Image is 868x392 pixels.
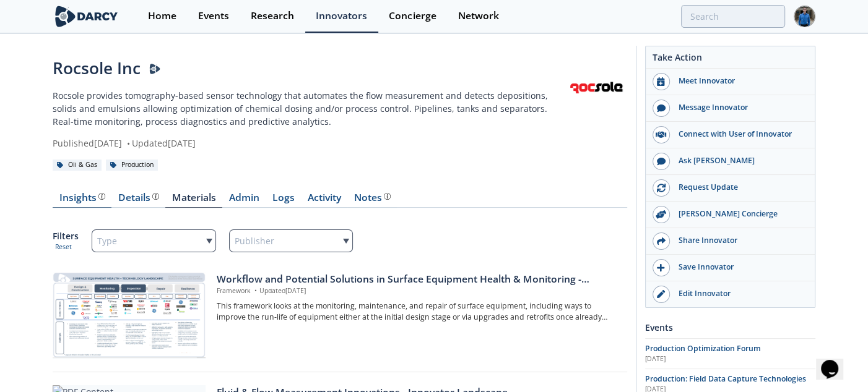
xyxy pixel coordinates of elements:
img: logo-wide.svg [53,6,120,27]
div: Meet Innovator [670,75,809,87]
span: • [253,286,259,295]
a: Admin [222,193,266,208]
div: Events [645,317,815,338]
a: Insights [53,193,111,208]
a: Notes [347,193,397,208]
span: Type [97,232,117,250]
div: Events [198,11,229,21]
div: Connect with User of Innovator [670,129,809,140]
div: Notes [354,193,391,203]
div: Type [92,229,216,252]
a: Details [111,193,165,208]
div: Published [DATE] Updated [DATE] [53,137,565,150]
a: Production Optimization Forum [DATE] [645,343,815,364]
img: Darcy Presenter [149,64,160,75]
a: Materials [165,193,222,208]
div: Ask [PERSON_NAME] [670,155,809,166]
div: Concierge [389,11,436,21]
img: information.svg [384,193,391,200]
div: Home [148,11,176,21]
span: Production: Field Data Capture Technologies [645,373,806,384]
div: Rocsole Inc [53,56,565,80]
img: information.svg [98,193,105,200]
img: Profile [794,6,815,27]
div: Research [251,11,294,21]
div: Insights [59,193,105,203]
div: Details [118,193,159,203]
p: This framework looks at the monitoring, maintenance, and repair of surface equipment, including w... [217,300,618,323]
div: Take Action [646,51,815,69]
p: Rocsole provides tomography-based sensor technology that automates the flow measurement and detec... [53,89,565,128]
div: Publisher [229,229,354,252]
div: Innovators [316,11,367,21]
div: Save Innovator [670,262,809,273]
div: Edit Innovator [670,288,809,299]
div: Workflow and Potential Solutions in Surface Equipment Health & Monitoring - Innovator Landscape [217,272,618,287]
div: [DATE] [645,354,815,364]
a: Edit Innovator [646,281,815,307]
img: information.svg [152,193,159,200]
span: Production Optimization Forum [645,343,761,354]
button: Reset [55,242,72,252]
iframe: chat widget [816,343,856,380]
span: • [124,137,132,149]
a: Logs [266,193,301,208]
p: Framework Updated [DATE] [217,286,618,296]
div: Production [106,160,158,171]
div: [PERSON_NAME] Concierge [670,208,809,219]
div: Message Innovator [670,102,809,113]
div: Network [458,11,498,21]
a: Activity [301,193,347,208]
p: Filters [53,229,79,242]
input: Advanced Search [681,5,785,28]
div: Oil & Gas [53,160,102,171]
div: Share Innovator [670,235,809,246]
div: Request Update [670,182,809,193]
a: Workflow and Potential Solutions in Surface Equipment Health & Monitoring - Innovator Landscape p... [53,272,627,359]
button: Save Innovator [646,255,815,281]
span: Publisher [235,232,274,250]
